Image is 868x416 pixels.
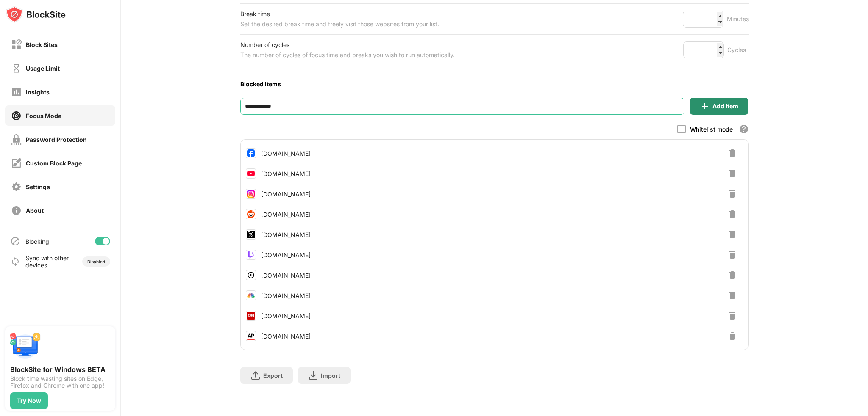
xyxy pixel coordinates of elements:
[246,189,256,199] img: favicons
[727,168,737,179] img: delete-button.svg
[727,250,737,260] img: delete-button.svg
[246,250,256,260] img: favicons
[261,272,311,279] div: [DOMAIN_NAME]
[261,231,311,238] div: [DOMAIN_NAME]
[26,207,44,214] div: About
[246,311,256,321] img: favicons
[246,229,256,240] img: favicons
[261,170,311,177] div: [DOMAIN_NAME]
[261,333,311,340] div: [DOMAIN_NAME]
[246,270,256,280] img: favicons
[246,209,256,219] img: favicons
[261,150,311,157] div: [DOMAIN_NAME]
[712,103,738,110] div: Add Item
[26,65,60,72] div: Usage Limit
[26,183,50,190] div: Settings
[261,292,311,299] div: [DOMAIN_NAME]
[261,211,311,218] div: [DOMAIN_NAME]
[26,136,87,143] div: Password Protection
[727,311,737,321] img: delete-button.svg
[26,160,82,167] div: Custom Block Page
[10,256,20,267] img: sync-icon.svg
[727,14,749,24] div: Minutes
[727,209,737,219] img: delete-button.svg
[11,158,22,168] img: customize-block-page-off.svg
[263,372,283,379] div: Export
[246,331,256,341] img: favicons
[11,87,22,97] img: insights-off.svg
[727,189,737,199] img: delete-button.svg
[26,88,50,96] div: Insights
[87,259,105,264] div: Disabled
[261,251,311,259] div: [DOMAIN_NAME]
[240,40,455,50] div: Number of cycles
[10,365,110,374] div: BlockSite for Windows BETA
[246,148,256,158] img: favicons
[727,331,737,341] img: delete-button.svg
[11,110,22,121] img: focus-on.svg
[240,19,439,29] div: Set the desired break time and freely visit those websites from your list.
[11,205,22,216] img: about-off.svg
[26,41,58,48] div: Block Sites
[26,112,61,119] div: Focus Mode
[25,238,49,245] div: Blocking
[246,290,256,300] img: favicons
[727,45,749,55] div: Cycles
[321,372,340,379] div: Import
[261,312,311,320] div: [DOMAIN_NAME]
[727,270,737,280] img: delete-button.svg
[11,134,22,145] img: password-protection-off.svg
[240,80,749,88] div: Blocked Items
[727,229,737,240] img: delete-button.svg
[11,39,22,50] img: block-off.svg
[246,168,256,179] img: favicons
[11,182,22,192] img: settings-off.svg
[727,148,737,158] img: delete-button.svg
[261,190,311,198] div: [DOMAIN_NAME]
[10,375,110,389] div: Block time wasting sites on Edge, Firefox and Chrome with one app!
[240,9,439,19] div: Break time
[25,254,69,269] div: Sync with other devices
[17,397,41,404] div: Try Now
[727,290,737,300] img: delete-button.svg
[10,236,20,246] img: blocking-icon.svg
[11,63,22,74] img: time-usage-off.svg
[10,331,41,362] img: push-desktop.svg
[240,50,455,60] div: The number of cycles of focus time and breaks you wish to run automatically.
[6,6,66,23] img: logo-blocksite.svg
[690,126,733,133] div: Whitelist mode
